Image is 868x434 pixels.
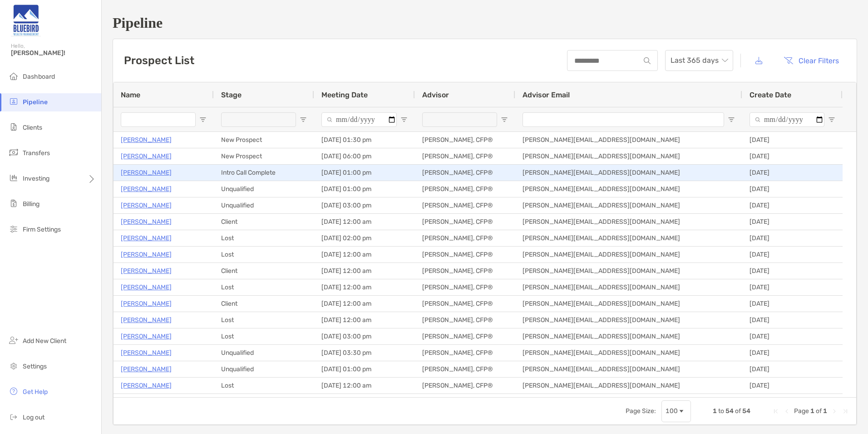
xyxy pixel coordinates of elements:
span: Settings [23,363,47,370]
div: [PERSON_NAME][EMAIL_ADDRESS][DOMAIN_NAME] [515,197,742,213]
div: [PERSON_NAME], CFP® [415,361,515,377]
div: [DATE] [742,296,843,312]
div: [PERSON_NAME], CFP® [415,328,515,344]
div: [DATE] [742,230,843,246]
span: Investing [23,175,49,182]
div: Unqualified [214,197,314,213]
div: [DATE] [742,345,843,361]
div: [PERSON_NAME][EMAIL_ADDRESS][DOMAIN_NAME] [515,247,742,262]
div: [DATE] [742,197,843,213]
div: - [314,394,415,410]
span: Clients [23,124,42,131]
div: New Prospect [214,148,314,164]
div: [PERSON_NAME][EMAIL_ADDRESS][DOMAIN_NAME] [515,312,742,328]
span: 54 [742,407,750,415]
a: [PERSON_NAME] [121,216,172,227]
div: Lost [214,328,314,344]
div: [DATE] 01:00 pm [314,165,415,181]
div: [DATE] 12:00 am [314,312,415,328]
div: 100 [666,407,678,415]
img: clients icon [8,121,19,132]
div: [DATE] [742,263,843,279]
img: firm-settings icon [8,223,19,234]
div: [DATE] [742,181,843,197]
div: [DATE] 12:00 am [314,279,415,295]
a: [PERSON_NAME] [121,151,172,162]
span: Advisor [422,91,449,99]
span: Billing [23,200,39,208]
div: [PERSON_NAME], CFP® [415,132,515,148]
img: billing icon [8,198,19,209]
div: [PERSON_NAME][EMAIL_ADDRESS][DOMAIN_NAME] [515,132,742,148]
a: [PERSON_NAME] [121,167,172,178]
input: Advisor Email Filter Input [523,112,724,127]
div: [DATE] [742,328,843,344]
div: Intro Call Complete [214,165,314,181]
span: 1 [713,407,717,415]
div: [DATE] [742,247,843,262]
span: Firm Settings [23,226,61,233]
a: [PERSON_NAME] [121,265,172,277]
div: [DATE] 02:00 pm [314,230,415,246]
span: Name [121,91,140,99]
a: [PERSON_NAME] [121,134,172,146]
span: 1 [823,407,827,415]
img: dashboard icon [8,71,19,81]
button: Open Filter Menu [501,116,508,123]
img: get-help icon [8,386,19,397]
img: Zoe Logo [11,4,41,36]
div: [PERSON_NAME], CFP® [415,394,515,410]
a: [PERSON_NAME] [121,183,172,195]
div: [PERSON_NAME], CFP® [415,263,515,279]
a: [PERSON_NAME] [121,314,172,326]
div: [PERSON_NAME][EMAIL_ADDRESS][DOMAIN_NAME] [515,378,742,394]
div: [PERSON_NAME], CFP® [415,247,515,262]
div: [DATE] 12:00 am [314,214,415,230]
div: [PERSON_NAME][EMAIL_ADDRESS][DOMAIN_NAME] [515,394,742,410]
span: Dashboard [23,73,55,81]
div: [PERSON_NAME], CFP® [415,214,515,230]
div: [PERSON_NAME][EMAIL_ADDRESS][DOMAIN_NAME] [515,361,742,377]
div: Last Page [842,408,849,415]
div: Client [214,394,314,410]
div: [PERSON_NAME], CFP® [415,148,515,164]
button: Open Filter Menu [400,116,408,123]
div: [PERSON_NAME], CFP® [415,181,515,197]
p: [PERSON_NAME] [121,331,172,342]
div: [PERSON_NAME][EMAIL_ADDRESS][DOMAIN_NAME] [515,181,742,197]
div: Lost [214,378,314,394]
div: [PERSON_NAME][EMAIL_ADDRESS][DOMAIN_NAME] [515,148,742,164]
div: Client [214,214,314,230]
div: Page Size [661,400,691,422]
span: Advisor Email [523,91,570,99]
div: [DATE] [742,165,843,181]
a: [PERSON_NAME] [121,282,172,293]
div: [DATE] [742,132,843,148]
div: Lost [214,312,314,328]
div: [DATE] 01:00 pm [314,361,415,377]
a: [PERSON_NAME] [121,396,172,408]
div: [DATE] 06:00 pm [314,148,415,164]
div: [PERSON_NAME], CFP® [415,197,515,213]
div: Client [214,296,314,312]
img: investing icon [8,172,19,183]
div: [DATE] [742,148,843,164]
a: [PERSON_NAME] [121,249,172,260]
input: Meeting Date Filter Input [321,112,397,127]
div: [DATE] 01:00 pm [314,181,415,197]
img: add_new_client icon [8,335,19,346]
div: [DATE] [742,378,843,394]
a: [PERSON_NAME] [121,298,172,309]
button: Clear Filters [777,50,846,71]
h1: Pipeline [113,15,857,31]
div: Lost [214,230,314,246]
div: [PERSON_NAME], CFP® [415,230,515,246]
span: to [718,407,724,415]
span: Log out [23,414,44,421]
